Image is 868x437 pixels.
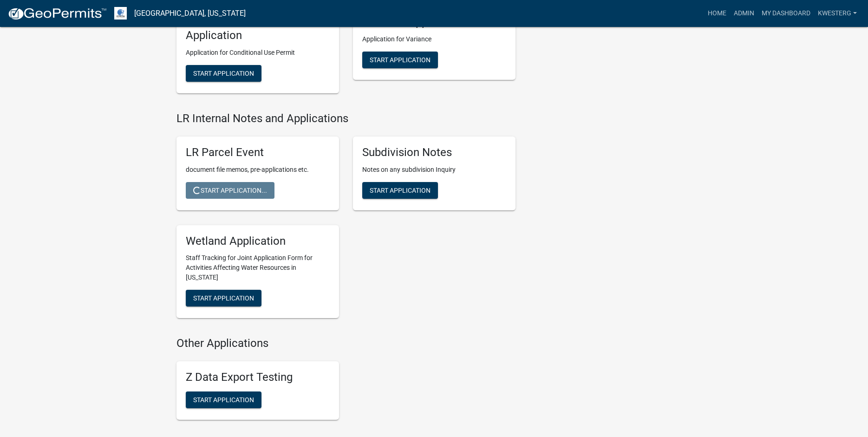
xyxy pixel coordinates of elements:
[186,253,330,282] p: Staff Tracking for Joint Application Form for Activities Affecting Water Resources in [US_STATE]
[176,337,516,350] h4: Other Applications
[362,146,506,159] h5: Subdivision Notes
[193,294,254,302] span: Start Application
[186,65,261,82] button: Start Application
[176,112,516,125] h4: LR Internal Notes and Applications
[362,165,506,175] p: Notes on any subdivision Inquiry
[186,235,330,248] h5: Wetland Application
[730,5,758,22] a: Admin
[814,5,861,22] a: kwesterg
[186,146,330,159] h5: LR Parcel Event
[362,34,506,44] p: Application for Variance
[186,15,330,42] h5: Conditional Use Permit Application
[114,7,127,20] img: Otter Tail County, Minnesota
[186,371,330,384] h5: Z Data Export Testing
[193,70,254,77] span: Start Application
[370,186,431,194] span: Start Application
[186,290,261,307] button: Start Application
[193,396,254,404] span: Start Application
[704,5,730,22] a: Home
[362,182,438,199] button: Start Application
[362,52,438,68] button: Start Application
[186,48,330,58] p: Application for Conditional Use Permit
[186,182,274,199] button: Start Application...
[193,186,267,194] span: Start Application...
[370,56,431,64] span: Start Application
[186,165,330,175] p: document file memos, pre-applications etc.
[186,391,261,408] button: Start Application
[134,6,246,21] a: [GEOGRAPHIC_DATA], [US_STATE]
[758,5,814,22] a: My Dashboard
[176,337,516,427] wm-workflow-list-section: Other Applications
